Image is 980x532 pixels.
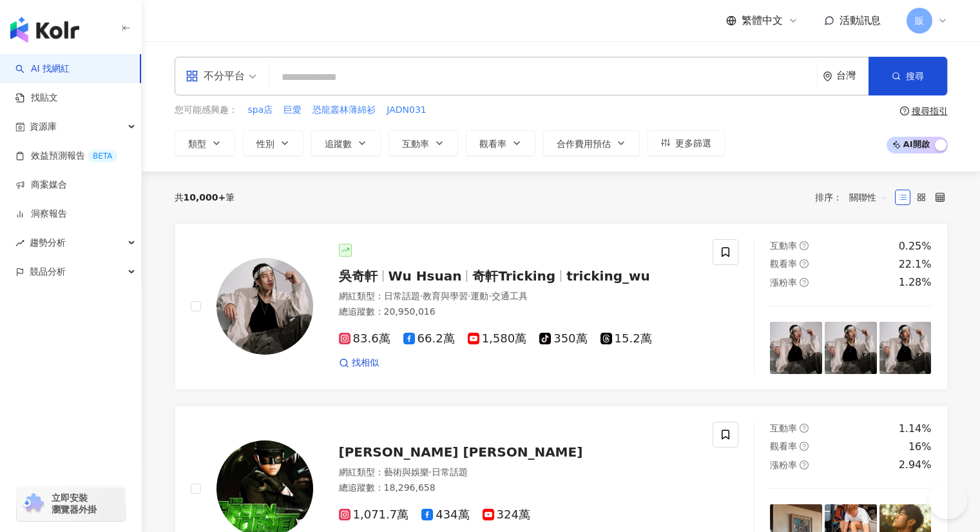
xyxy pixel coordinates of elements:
img: post-image [770,322,822,374]
span: 活動訊息 [840,14,881,26]
span: 您可能感興趣： [175,104,238,117]
span: 類型 [188,139,206,149]
span: 350萬 [539,332,587,346]
span: 觀看率 [479,139,506,149]
button: 追蹤數 [311,130,381,156]
span: 趨勢分析 [30,228,66,257]
a: 找貼文 [15,92,58,104]
span: 83.6萬 [339,332,390,346]
button: 巨愛 [283,103,302,117]
span: 合作費用預估 [557,139,611,149]
span: 藝術與娛樂 [384,467,429,477]
span: 追蹤數 [325,139,352,149]
span: 漲粉率 [770,460,797,470]
span: 10,000+ [184,192,226,202]
div: 2.94% [899,458,932,472]
span: 1,071.7萬 [339,508,409,522]
span: question-circle [800,241,809,250]
span: JADN031 [387,104,426,117]
span: 互動率 [770,423,797,433]
span: 66.2萬 [403,332,455,346]
span: 販 [915,14,924,28]
button: 恐龍叢林薄綿衫 [312,103,376,117]
span: 324萬 [483,508,530,522]
img: KOL Avatar [216,258,313,355]
div: 網紅類型 ： [339,290,698,303]
div: 台灣 [836,70,869,81]
div: 不分平台 [186,66,245,86]
span: 日常話題 [384,291,420,301]
img: chrome extension [21,493,46,514]
span: spa店 [248,104,273,117]
div: 1.28% [899,275,932,290]
span: tricking_wu [566,268,650,284]
div: 1.14% [899,422,932,436]
div: 22.1% [899,257,932,271]
span: question-circle [800,424,809,433]
div: 網紅類型 ： [339,466,698,479]
a: KOL Avatar吳奇軒Wu Hsuan奇軒Trickingtricking_wu網紅類型：日常話題·教育與學習·運動·交通工具總追蹤數：20,950,01683.6萬66.2萬1,580萬3... [175,223,948,390]
button: 搜尋 [869,57,947,95]
span: appstore [186,70,198,83]
span: 性別 [256,139,274,149]
span: 觀看率 [770,441,797,451]
a: 洞察報告 [15,208,67,221]
img: logo [10,17,79,43]
a: 找相似 [339,357,379,369]
button: 觀看率 [466,130,535,156]
span: rise [15,239,24,248]
span: 恐龍叢林薄綿衫 [312,104,376,117]
span: 競品分析 [30,257,66,286]
div: 排序： [815,187,895,208]
img: post-image [879,322,932,374]
span: 更多篩選 [675,138,711,148]
span: 觀看率 [770,259,797,269]
span: question-circle [800,259,809,268]
div: 共 筆 [175,192,235,202]
span: environment [823,72,832,81]
span: 434萬 [421,508,469,522]
span: · [420,291,423,301]
a: 商案媒合 [15,179,67,192]
button: 性別 [243,130,303,156]
button: 合作費用預估 [543,130,640,156]
span: 交通工具 [492,291,528,301]
div: 總追蹤數 ： 20,950,016 [339,306,698,319]
span: 15.2萬 [600,332,652,346]
span: 教育與學習 [423,291,468,301]
span: question-circle [900,106,909,115]
span: 運動 [470,291,488,301]
span: question-circle [800,442,809,451]
span: 巨愛 [283,104,302,117]
span: 找相似 [352,357,379,369]
span: 繁體中文 [742,14,783,28]
span: 奇軒Tricking [472,268,555,284]
span: 1,580萬 [468,332,527,346]
button: JADN031 [386,103,427,117]
span: · [468,291,470,301]
div: 總追蹤數 ： 18,296,658 [339,482,698,495]
img: post-image [825,322,877,374]
iframe: Help Scout Beacon - Open [928,480,967,519]
span: · [429,467,432,477]
span: 資源庫 [30,112,57,141]
button: 互動率 [389,130,458,156]
span: · [488,291,491,301]
div: 0.25% [899,239,932,253]
span: question-circle [800,278,809,287]
span: 搜尋 [906,71,924,81]
span: 互動率 [402,139,429,149]
span: [PERSON_NAME] [PERSON_NAME] [339,444,583,460]
button: spa店 [247,103,274,117]
span: 漲粉率 [770,277,797,288]
div: 16% [908,440,932,454]
div: 搜尋指引 [912,106,948,116]
span: question-circle [800,460,809,469]
span: 關聯性 [849,187,888,208]
a: 效益預測報告BETA [15,150,117,163]
button: 更多篩選 [648,130,725,156]
button: 類型 [175,130,235,156]
span: 日常話題 [432,467,468,477]
span: Wu Hsuan [389,268,462,284]
span: 互動率 [770,241,797,251]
